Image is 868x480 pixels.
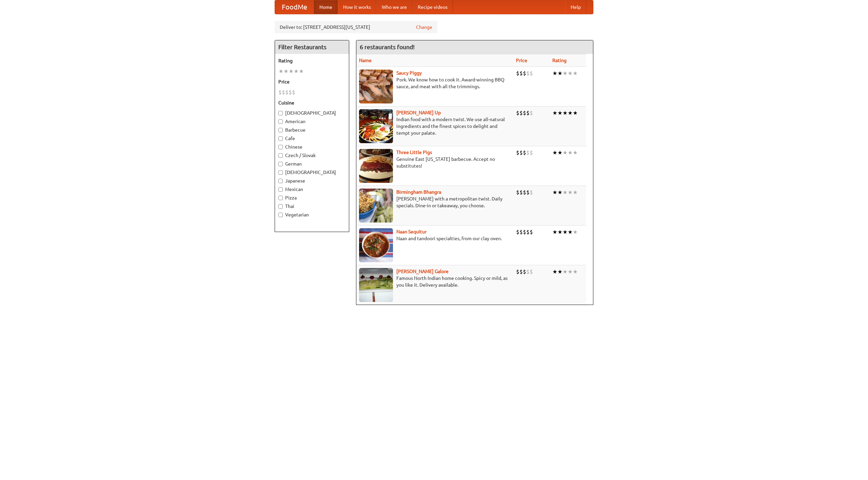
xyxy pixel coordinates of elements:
[294,68,299,75] li: ★
[278,194,346,201] label: Pizza
[396,70,422,76] a: Saucy Piggy
[278,186,346,193] label: Mexican
[526,268,530,275] li: $
[568,149,573,156] li: ★
[289,68,294,75] li: ★
[523,189,526,196] li: $
[519,268,523,275] li: $
[278,136,283,141] input: Cafe
[530,189,533,196] li: $
[516,58,527,63] a: Price
[278,128,283,132] input: Barbecue
[516,149,519,156] li: $
[573,109,578,117] li: ★
[278,68,283,75] li: ★
[523,109,526,117] li: $
[278,196,283,200] input: Pizza
[278,89,282,96] li: $
[552,228,557,236] li: ★
[359,70,393,103] img: saucy.jpg
[396,229,427,234] a: Naan Sequitur
[557,70,563,77] li: ★
[278,57,346,64] h5: Rating
[360,44,415,50] ng-pluralize: 6 restaurants found!
[573,268,578,275] li: ★
[519,70,523,77] li: $
[278,170,283,175] input: [DEMOGRAPHIC_DATA]
[568,268,573,275] li: ★
[526,70,530,77] li: $
[557,149,563,156] li: ★
[412,0,453,14] a: Recipe videos
[563,228,568,236] li: ★
[278,111,283,115] input: [DEMOGRAPHIC_DATA]
[275,0,314,14] a: FoodMe
[516,189,519,196] li: $
[573,149,578,156] li: ★
[299,68,304,75] li: ★
[530,70,533,77] li: $
[396,269,449,274] a: [PERSON_NAME] Galore
[530,149,533,156] li: $
[568,109,573,117] li: ★
[338,0,376,14] a: How it works
[359,228,393,262] img: naansequitur.jpg
[278,211,346,218] label: Vegetarian
[563,189,568,196] li: ★
[275,21,437,33] div: Deliver to: [STREET_ADDRESS][US_STATE]
[396,189,441,195] b: Birmingham Bhangra
[526,109,530,117] li: $
[568,228,573,236] li: ★
[526,228,530,236] li: $
[552,58,567,63] a: Rating
[359,268,393,302] img: currygalore.jpg
[376,0,412,14] a: Who we are
[530,268,533,275] li: $
[278,135,346,142] label: Cafe
[359,109,393,143] img: curryup.jpg
[359,76,511,90] p: Pork. We know how to cook it. Award-winning BBQ sauce, and meat with all the trimmings.
[278,187,283,192] input: Mexican
[396,150,432,155] a: Three Little Pigs
[278,127,346,133] label: Barbecue
[275,40,349,54] h4: Filter Restaurants
[278,78,346,85] h5: Price
[552,149,557,156] li: ★
[278,152,346,159] label: Czech / Slovak
[557,268,563,275] li: ★
[283,68,289,75] li: ★
[359,195,511,209] p: [PERSON_NAME] with a metropolitan twist. Daily specials. Dine-in or takeaway, you choose.
[278,204,283,209] input: Thai
[516,268,519,275] li: $
[563,268,568,275] li: ★
[359,149,393,183] img: littlepigs.jpg
[289,89,292,96] li: $
[516,109,519,117] li: $
[416,24,432,31] a: Change
[278,99,346,106] h5: Cuisine
[530,228,533,236] li: $
[523,70,526,77] li: $
[552,189,557,196] li: ★
[278,177,346,184] label: Japanese
[573,70,578,77] li: ★
[359,116,511,136] p: Indian food with a modern twist. We use all-natural ingredients and the finest spices to delight ...
[278,203,346,210] label: Thai
[563,109,568,117] li: ★
[292,89,295,96] li: $
[396,110,441,115] a: [PERSON_NAME] Up
[523,228,526,236] li: $
[278,169,346,176] label: [DEMOGRAPHIC_DATA]
[359,58,372,63] a: Name
[557,109,563,117] li: ★
[278,145,283,149] input: Chinese
[552,268,557,275] li: ★
[526,189,530,196] li: $
[568,70,573,77] li: ★
[557,189,563,196] li: ★
[552,70,557,77] li: ★
[519,109,523,117] li: $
